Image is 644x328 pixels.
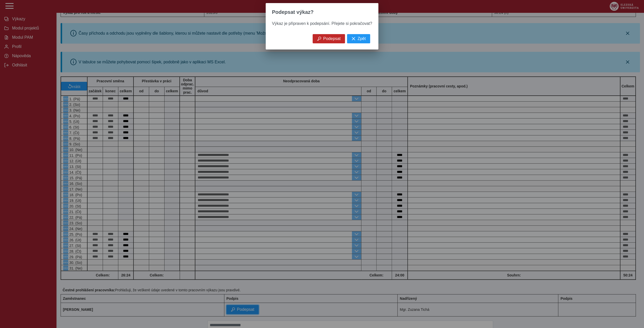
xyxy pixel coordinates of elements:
[272,9,313,15] span: Podepsat výkaz?
[347,34,370,43] button: Zpět
[272,21,372,26] span: Výkaz je připraven k podepsání. Přejete si pokračovat?
[358,36,366,41] span: Zpět
[313,34,345,43] button: Podepsat
[323,36,341,41] span: Podepsat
